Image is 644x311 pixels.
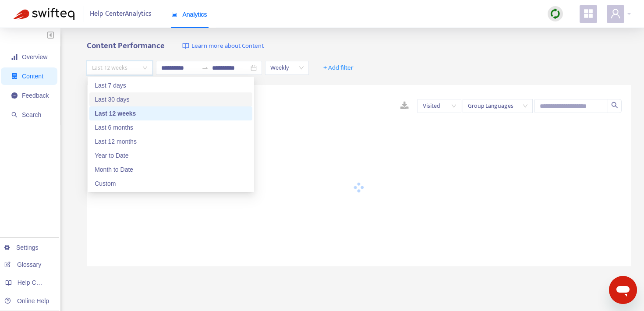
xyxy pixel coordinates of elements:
[89,134,252,148] div: Last 12 months
[423,99,456,113] span: Visited
[609,276,637,304] iframe: Button to launch messaging window
[468,99,527,113] span: Group Languages
[171,11,207,18] span: Analytics
[89,177,252,191] div: Custom
[182,41,264,51] a: Learn more about Content
[13,8,74,20] img: Swifteq
[182,42,189,49] img: image-link
[11,54,18,60] span: signal
[95,109,247,118] div: Last 12 weeks
[95,165,247,174] div: Month to Date
[11,112,18,118] span: search
[4,297,49,304] a: Online Help
[4,244,39,251] a: Settings
[89,120,252,134] div: Last 6 months
[89,92,252,106] div: Last 30 days
[95,95,247,104] div: Last 30 days
[202,64,209,71] span: to
[95,137,247,146] div: Last 12 months
[171,11,177,18] span: area-chart
[550,8,561,19] img: sync.dc5367851b00ba804db3.png
[22,73,43,80] span: Content
[317,61,360,75] button: + Add filter
[95,123,247,132] div: Last 6 months
[611,102,618,109] span: search
[89,163,252,177] div: Month to Date
[95,81,247,90] div: Last 7 days
[202,64,209,71] span: swap-right
[583,8,594,19] span: appstore
[95,179,247,188] div: Custom
[22,53,47,60] span: Overview
[89,78,252,92] div: Last 7 days
[22,111,41,118] span: Search
[11,73,18,79] span: container
[4,261,41,268] a: Glossary
[87,39,165,53] b: Content Performance
[95,151,247,160] div: Year to Date
[22,92,49,99] span: Feedback
[11,92,18,99] span: message
[191,41,264,51] span: Learn more about Content
[89,106,252,120] div: Last 12 weeks
[323,63,354,73] span: + Add filter
[89,148,252,163] div: Year to Date
[270,61,304,74] span: Weekly
[18,279,53,286] span: Help Centers
[610,8,621,19] span: user
[90,6,152,22] span: Help Center Analytics
[92,61,147,74] span: Last 12 weeks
